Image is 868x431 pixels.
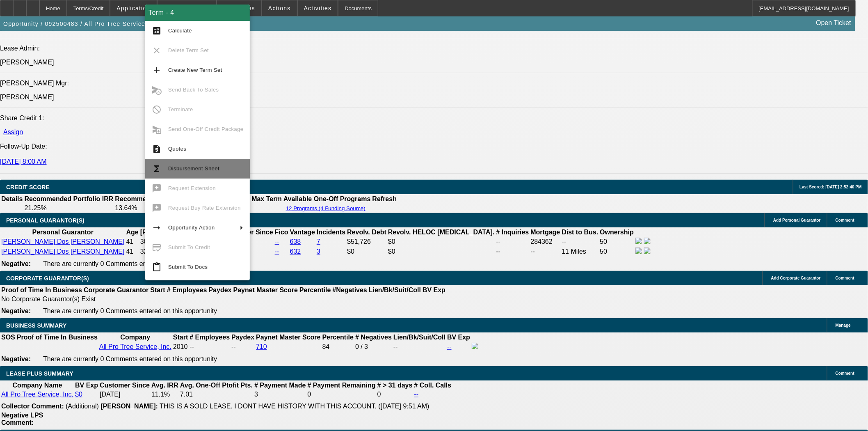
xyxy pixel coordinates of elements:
[6,370,73,377] span: LEASE PLUS SUMMARY
[152,164,162,174] mat-icon: functions
[43,355,217,362] span: There are currently 0 Comments entered on this opportunity
[167,287,207,293] b: # Employees
[836,323,851,328] span: Manage
[256,343,267,350] a: 710
[24,204,114,212] td: 21.25%
[145,5,250,21] div: Term - 4
[24,195,114,203] th: Recommended Portfolio IRR
[388,229,495,236] b: Revolv. HELOC [MEDICAL_DATA].
[126,229,139,236] b: Age
[275,229,288,236] b: Fico
[13,382,62,389] b: Company Name
[600,237,635,246] td: 50
[231,342,255,351] td: --
[3,21,221,27] span: Opportunity / 092500483 / All Pro Tree Service, Inc. / [PERSON_NAME]
[152,144,162,154] mat-icon: request_quote
[1,295,449,303] td: No Corporate Guarantor(s) Exist
[322,343,354,351] div: 84
[6,184,50,190] span: CREDIT SCORE
[496,229,529,236] b: # Inquiries
[304,5,332,11] span: Activities
[600,247,635,256] td: 50
[3,128,23,135] a: Assign
[496,237,530,246] td: --
[168,28,192,34] span: Calculate
[377,390,413,399] td: 0
[116,5,150,11] span: Application
[771,276,821,280] span: Add Corporate Guarantor
[1,333,16,342] th: SOS
[114,195,201,203] th: Recommended One Off IRR
[66,403,99,410] span: (Additional)
[283,205,368,212] button: 12 Programs (4 Funding Source)
[233,287,298,293] b: Paynet Master Score
[190,334,230,341] b: # Employees
[530,237,561,246] td: 284362
[635,238,642,244] img: facebook-icon.png
[355,343,392,351] div: 0 / 3
[836,276,854,280] span: Comment
[275,238,279,245] a: --
[32,229,94,236] b: Personal Guarantor
[213,229,273,236] b: Home Owner Since
[372,195,397,203] th: Refresh
[6,322,66,329] span: BUSINESS SUMMARY
[140,229,212,236] b: [PERSON_NAME]. EST
[298,0,338,16] button: Activities
[388,237,495,246] td: $0
[168,165,219,172] span: Disbursement Sheet
[152,26,162,36] mat-icon: calculate
[355,334,392,341] b: # Negatives
[151,382,178,389] b: Avg. IRR
[635,248,642,254] img: facebook-icon.png
[333,287,368,293] b: #Negatives
[414,391,419,398] a: --
[126,247,139,256] td: 41
[152,65,162,75] mat-icon: add
[168,225,215,231] span: Opportunity Action
[447,343,452,350] a: --
[1,412,43,426] b: Negative LPS Comment:
[388,247,495,256] td: $0
[180,390,253,399] td: 7.01
[151,390,179,399] td: 11.1%
[1,260,31,267] b: Negative:
[1,238,125,245] a: [PERSON_NAME] Dos [PERSON_NAME]
[168,67,222,73] span: Create New Term Set
[140,247,212,256] td: 32
[369,287,421,293] b: Lien/Bk/Suit/Coll
[254,390,306,399] td: 3
[530,247,561,256] td: --
[256,334,320,341] b: Paynet Master Score
[6,275,89,282] span: CORPORATE GUARANTOR(S)
[16,333,98,342] th: Proof of Time In Business
[836,371,854,376] span: Comment
[99,343,171,350] a: All Pro Tree Service, Inc.
[75,382,98,389] b: BV Exp
[173,342,188,351] td: 2010
[562,237,599,246] td: --
[114,204,201,212] td: 13.64%
[600,229,634,236] b: Ownership
[84,287,148,293] b: Corporate Guarantor
[377,382,413,389] b: # > 31 days
[307,390,376,399] td: 0
[347,237,387,246] td: $51,726
[447,334,470,341] b: BV Exp
[644,248,651,254] img: linkedin-icon.png
[160,403,429,410] span: THIS IS A SOLD LEASE. I DONT HAVE HISTORY WITH THIS ACCOUNT. ([DATE] 9:51 AM)
[299,287,331,293] b: Percentile
[168,264,208,270] span: Submit To Docs
[317,248,320,255] a: 3
[262,0,297,16] button: Actions
[254,382,306,389] b: # Payment Made
[152,223,162,233] mat-icon: arrow_right_alt
[140,237,212,246] td: 30
[231,334,254,341] b: Paydex
[275,248,279,255] a: --
[101,403,158,410] b: [PERSON_NAME]:
[1,195,23,203] th: Details
[799,185,862,189] span: Last Scored: [DATE] 2:52:40 PM
[1,355,31,362] b: Negative:
[75,391,82,398] a: $0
